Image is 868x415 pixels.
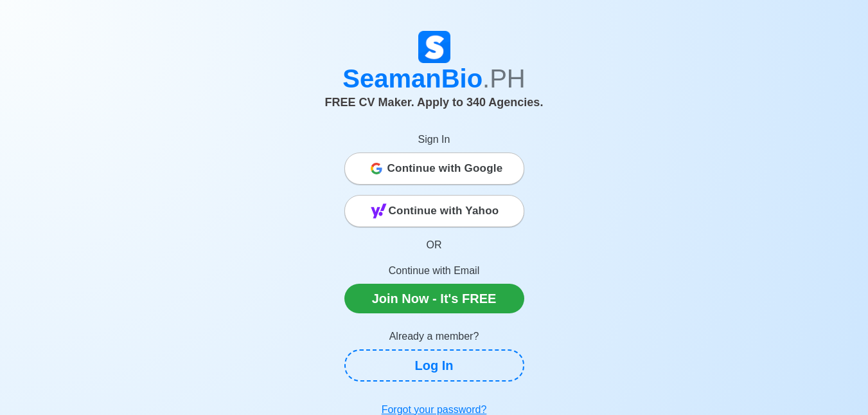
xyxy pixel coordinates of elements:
[325,96,544,109] span: FREE CV Maker. Apply to 340 Agencies.
[344,195,524,227] button: Continue with Yahoo
[344,237,524,253] p: OR
[344,284,524,313] a: Join Now - It's FREE
[382,404,487,415] u: Forgot your password?
[344,132,524,147] p: Sign In
[389,198,499,224] span: Continue with Yahoo
[344,349,524,382] a: Log In
[483,64,526,93] span: .PH
[387,156,503,181] span: Continue with Google
[418,31,450,63] img: Logo
[344,329,524,344] p: Already a member?
[344,152,524,185] button: Continue with Google
[78,63,791,94] h1: SeamanBio
[344,263,524,279] p: Continue with Email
